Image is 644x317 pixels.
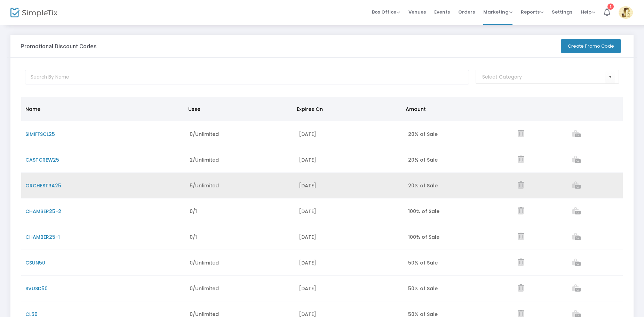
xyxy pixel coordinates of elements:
div: [DATE] [299,285,400,292]
span: Venues [408,3,426,21]
span: 0/1 [190,208,197,215]
span: 0/1 [190,234,197,241]
span: Orders [458,3,475,21]
div: [DATE] [299,182,400,189]
span: Settings [552,3,572,21]
span: Box Office [372,9,400,15]
span: ORCHESTRA25 [25,182,61,189]
a: View list of orders which used this promo code. [572,131,581,138]
span: 0/Unlimited [190,131,219,138]
span: Reports [521,9,543,15]
a: View list of orders which used this promo code. [572,208,581,215]
span: 100% of Sale [408,234,439,241]
a: View list of orders which used this promo code. [572,260,581,267]
span: Events [434,3,450,21]
span: 2/Unlimited [190,156,219,163]
input: Search By Name [25,70,469,84]
span: 20% of Sale [408,182,438,189]
span: Amount [406,106,426,113]
span: 50% of Sale [408,285,438,292]
a: View list of orders which used this promo code. [572,182,581,189]
span: Help [581,9,595,15]
span: Marketing [483,9,512,15]
span: Uses [188,106,200,113]
span: Expires On [297,106,323,113]
button: Select [605,70,615,84]
div: 1 [607,3,614,10]
span: 0/Unlimited [190,285,219,292]
span: 50% of Sale [408,259,438,266]
a: View list of orders which used this promo code. [572,285,581,292]
span: 5/Unlimited [190,182,219,189]
div: [DATE] [299,156,400,163]
span: SVUSD50 [25,285,48,292]
span: CSUN50 [25,259,45,266]
span: CHAMBER25-1 [25,234,60,241]
button: Create Promo Code [561,39,621,53]
div: [DATE] [299,131,400,138]
span: 100% of Sale [408,208,439,215]
div: [DATE] [299,259,400,266]
span: CHAMBER25-2 [25,208,61,215]
span: SIMIFFSCL25 [25,131,55,138]
span: 20% of Sale [408,131,438,138]
a: View list of orders which used this promo code. [572,157,581,164]
span: 0/Unlimited [190,259,219,266]
span: 20% of Sale [408,156,438,163]
input: Select Category [482,73,605,81]
span: Name [25,106,40,113]
div: [DATE] [299,208,400,215]
h3: Promotional Discount Codes [21,43,97,50]
a: View list of orders which used this promo code. [572,234,581,241]
span: CASTCREW25 [25,156,59,163]
div: [DATE] [299,234,400,241]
